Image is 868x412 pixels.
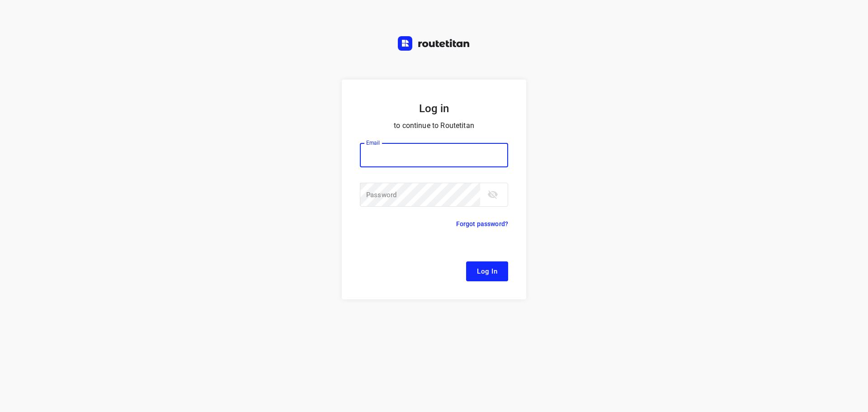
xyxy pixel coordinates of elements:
h5: Log in [360,101,508,116]
button: toggle password visibility [484,185,502,204]
button: Log In [466,261,508,281]
span: Log In [477,265,497,277]
p: to continue to Routetitan [360,119,508,132]
img: Routetitan [398,36,470,51]
p: Forgot password? [456,218,508,229]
